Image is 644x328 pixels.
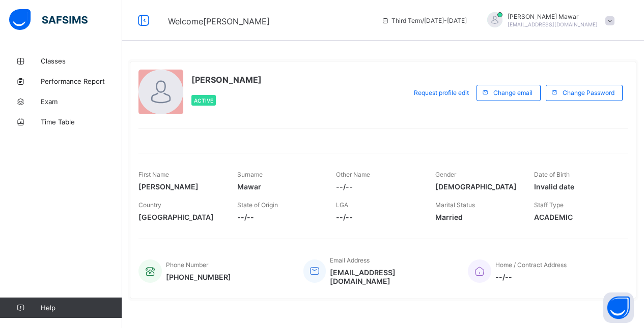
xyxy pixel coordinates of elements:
[237,171,263,178] span: Surname
[41,118,122,126] span: Time Table
[435,182,519,191] span: [DEMOGRAPHIC_DATA]
[336,213,419,221] span: --/--
[381,17,467,24] span: session/term information
[493,89,533,96] span: Change email
[534,182,618,191] span: Invalid date
[534,171,570,178] span: Date of Birth
[41,77,122,85] span: Performance Report
[138,171,169,178] span: First Name
[495,261,567,269] span: Home / Contract Address
[237,182,321,191] span: Mawar
[477,12,620,29] div: Hafiz AbdullahMawar
[414,89,469,96] span: Request profile edit
[166,261,208,269] span: Phone Number
[194,97,213,104] span: Active
[435,171,456,178] span: Gender
[330,268,453,285] span: [EMAIL_ADDRESS][DOMAIN_NAME]
[563,89,614,96] span: Change Password
[41,304,122,312] span: Help
[603,292,634,323] button: Open asap
[237,213,321,221] span: --/--
[168,16,270,26] span: Welcome [PERSON_NAME]
[330,256,370,264] span: Email Address
[138,182,222,191] span: [PERSON_NAME]
[336,171,370,178] span: Other Name
[534,201,564,209] span: Staff Type
[435,213,519,221] span: Married
[41,57,122,65] span: Classes
[237,201,278,209] span: State of Origin
[9,9,88,30] img: safsims
[138,213,222,221] span: [GEOGRAPHIC_DATA]
[435,201,475,209] span: Marital Status
[41,97,122,106] span: Exam
[534,213,618,221] span: ACADEMIC
[508,21,598,27] span: [EMAIL_ADDRESS][DOMAIN_NAME]
[138,201,161,209] span: Country
[191,75,262,85] span: [PERSON_NAME]
[495,273,567,281] span: --/--
[336,182,419,191] span: --/--
[508,13,598,20] span: [PERSON_NAME] Mawar
[166,273,231,281] span: [PHONE_NUMBER]
[336,201,348,209] span: LGA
